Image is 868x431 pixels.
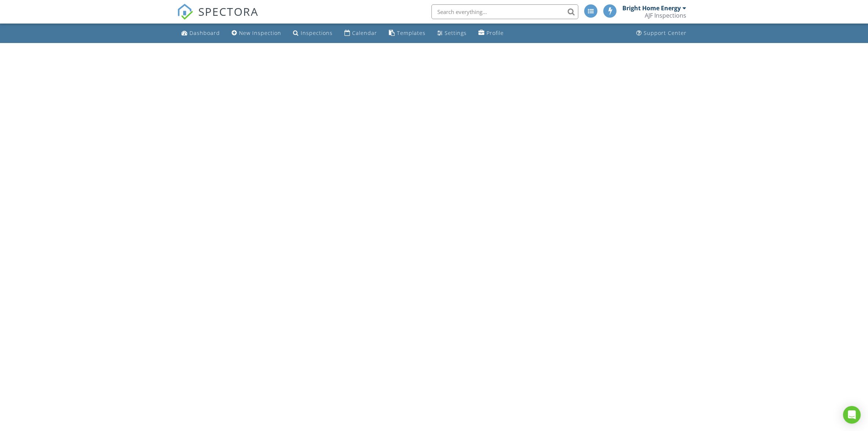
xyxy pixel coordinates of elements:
[301,29,333,36] div: Inspections
[475,26,507,40] a: Profile
[386,26,428,40] a: Templates
[397,29,426,36] div: Templates
[622,4,681,12] div: Bright Home Energy
[633,26,690,40] a: Support Center
[445,29,467,36] div: Settings
[177,4,193,20] img: The Best Home Inspection Software - Spectora
[843,406,861,424] div: Open Intercom Messenger
[341,26,380,40] a: Calendar
[290,26,336,40] a: Inspections
[487,29,504,36] div: Profile
[177,10,258,25] a: SPECTORA
[198,4,258,19] span: SPECTORA
[434,26,470,40] a: Settings
[189,29,220,36] div: Dashboard
[239,29,281,36] div: New Inspection
[431,4,578,19] input: Search everything...
[229,26,284,40] a: New Inspection
[352,29,377,36] div: Calendar
[645,12,686,19] div: AJF Inspections
[644,29,687,36] div: Support Center
[178,26,223,40] a: Dashboard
